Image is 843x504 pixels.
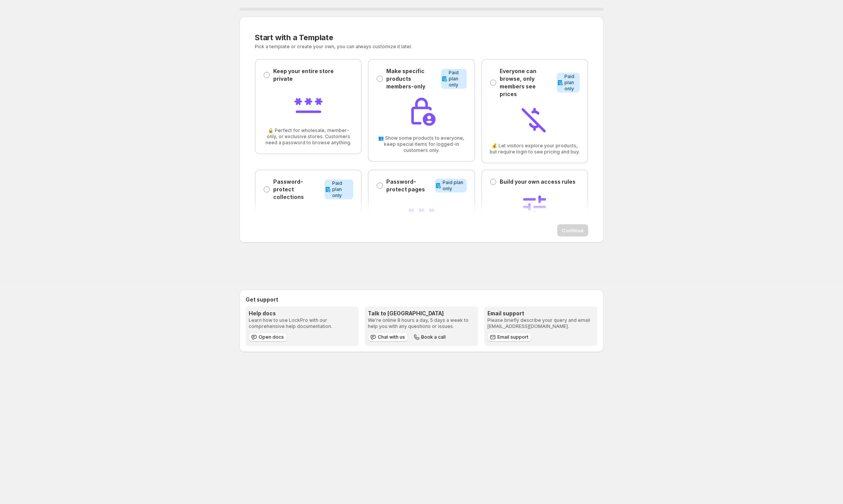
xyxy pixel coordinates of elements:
[497,334,528,340] span: Email support
[564,73,577,92] span: Paid plan only
[255,44,497,50] p: Pick a template or create your own, you can always customize it later.
[386,67,438,90] p: Make specific products members-only
[368,317,475,329] p: We're online 8 hours a day, 5 days a week to help you with any questions or issues.
[368,333,408,342] button: Chat with us
[273,178,321,201] p: Password-protect collections
[406,199,437,230] img: Password-protect pages
[255,33,333,42] span: Start with a Template
[376,135,466,153] span: 👥 Show some products to everyone, keep special items for logged-in customers only.
[368,310,475,317] h3: Talk to [GEOGRAPHIC_DATA]
[293,89,324,119] img: Keep your entire store private
[406,96,437,127] img: Make specific products members-only
[273,67,353,83] p: Keep your entire store private
[263,127,353,146] span: 🔒 Perfect for wholesale, member-only, or exclusive stores. Customers need a password to browse an...
[443,179,463,192] span: Paid plan only
[386,178,432,193] p: Password-protect pages
[519,192,550,222] img: Build your own access rules
[332,180,350,199] span: Paid plan only
[421,334,446,340] span: Book a call
[487,333,531,342] a: Email support
[411,333,449,342] button: Book a call
[449,70,464,88] span: Paid plan only
[249,317,356,329] p: Learn how to use LockPro with our comprehensive help documentation.
[490,143,580,155] span: 💰 Let visitors explore your products, but require login to see pricing and buy.
[249,333,287,342] a: Open docs
[487,317,594,329] p: Please briefly describe your query and email [EMAIL_ADDRESS][DOMAIN_NAME].
[259,334,284,340] span: Open docs
[500,178,576,186] p: Build your own access rules
[519,104,550,135] img: Everyone can browse, only members see prices
[249,310,356,317] h3: Help docs
[246,296,597,303] h2: Get support
[500,67,554,98] p: Everyone can browse, only members see prices
[293,207,324,238] img: Password-protect collections
[378,334,405,340] span: Chat with us
[487,310,594,317] h3: Email support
